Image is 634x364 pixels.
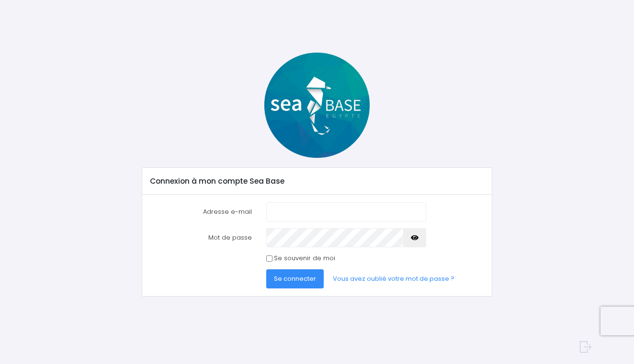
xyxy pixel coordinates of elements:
label: Se souvenir de moi [274,254,335,263]
label: Mot de passe [143,228,259,247]
span: Se connecter [274,274,316,283]
button: Se connecter [266,269,324,288]
a: Vous avez oublié votre mot de passe ? [326,269,463,288]
label: Adresse e-mail [143,202,259,221]
div: Connexion à mon compte Sea Base [142,168,492,195]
